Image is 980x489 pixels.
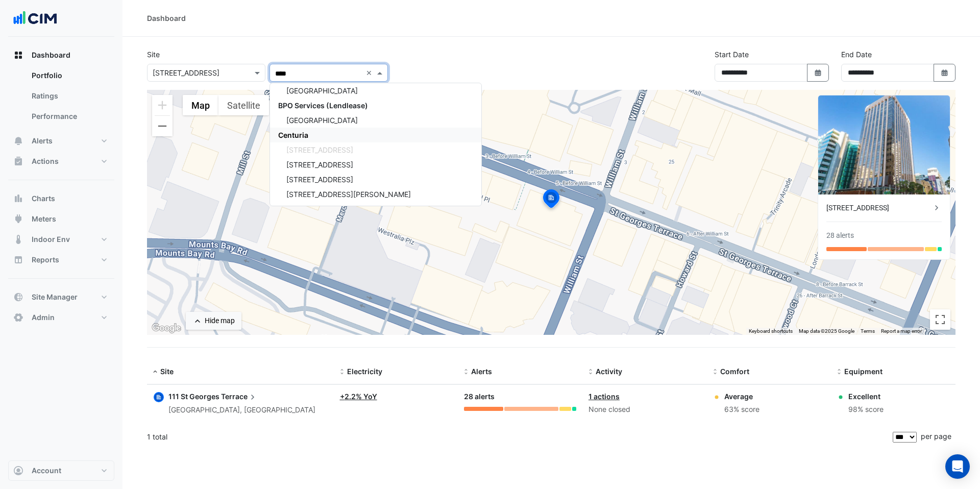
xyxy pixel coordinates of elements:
div: Dashboard [8,65,114,131]
app-icon: Actions [13,156,23,166]
div: None closed [589,404,701,415]
span: Charts [32,193,55,204]
a: Report a map error [881,328,922,334]
app-icon: Charts [13,193,23,204]
span: Map data ©2025 Google [799,328,854,334]
span: BPO Services (Lendlease) [278,101,368,110]
span: Admin [32,312,55,323]
span: Centuria [278,131,308,139]
img: 111 St Georges Terrace [818,95,950,194]
div: 1 total [147,424,891,450]
span: Terrace [221,391,258,402]
span: 111 St Georges [168,392,219,401]
a: Performance [23,106,114,127]
span: Meters [32,214,56,224]
span: per page [921,432,951,441]
span: Activity [596,367,622,376]
span: Electricity [347,367,382,376]
span: [GEOGRAPHIC_DATA] [286,116,358,125]
button: Indoor Env [8,229,114,250]
button: Meters [8,209,114,229]
button: Alerts [8,131,114,151]
img: Company Logo [12,8,58,29]
button: Show satellite imagery [218,95,269,115]
span: Site Manager [32,292,78,302]
span: Actions [32,156,59,166]
span: Account [32,466,61,476]
button: Actions [8,151,114,172]
app-icon: Reports [13,255,23,265]
div: Dashboard [147,13,186,23]
span: Site [160,367,174,376]
div: 28 alerts [464,391,576,403]
span: [STREET_ADDRESS][PERSON_NAME] [286,190,411,199]
a: +2.2% YoY [340,392,377,401]
span: Reports [32,255,59,265]
button: Dashboard [8,45,114,65]
span: Clear [366,67,375,78]
span: [STREET_ADDRESS] [286,205,353,213]
div: 63% score [724,404,759,415]
button: Reports [8,250,114,270]
button: Admin [8,307,114,328]
span: [STREET_ADDRESS] [286,160,353,169]
button: Toggle fullscreen view [930,309,950,330]
span: Alerts [32,136,53,146]
button: Show street map [183,95,218,115]
span: Equipment [844,367,883,376]
div: Options List [270,83,481,206]
app-icon: Admin [13,312,23,323]
span: Comfort [720,367,749,376]
div: [GEOGRAPHIC_DATA], [GEOGRAPHIC_DATA] [168,404,315,416]
span: Dashboard [32,50,70,60]
div: Average [724,391,759,402]
span: [STREET_ADDRESS] [286,145,353,154]
a: Portfolio [23,65,114,86]
button: Account [8,460,114,481]
label: Start Date [715,49,749,60]
button: Keyboard shortcuts [749,328,793,335]
img: site-pin-selected.svg [540,188,562,212]
span: [GEOGRAPHIC_DATA] [286,86,358,95]
div: 98% score [848,404,884,415]
a: Open this area in Google Maps (opens a new window) [150,322,183,335]
a: Terms (opens in new tab) [861,328,875,334]
button: Zoom out [152,116,173,136]
button: Zoom in [152,95,173,115]
span: Alerts [471,367,492,376]
label: End Date [841,49,872,60]
app-icon: Site Manager [13,292,23,302]
div: 28 alerts [826,230,854,241]
div: Excellent [848,391,884,402]
a: 1 actions [589,392,620,401]
app-icon: Dashboard [13,50,23,60]
img: Google [150,322,183,335]
div: Open Intercom Messenger [945,454,970,479]
span: [STREET_ADDRESS] [286,175,353,184]
app-icon: Alerts [13,136,23,146]
label: Site [147,49,160,60]
button: Hide map [186,312,241,330]
button: Charts [8,188,114,209]
span: Indoor Env [32,234,70,244]
fa-icon: Select Date [814,68,823,77]
app-icon: Indoor Env [13,234,23,244]
fa-icon: Select Date [940,68,949,77]
div: [STREET_ADDRESS] [826,203,932,213]
app-icon: Meters [13,214,23,224]
button: Site Manager [8,287,114,307]
a: Ratings [23,86,114,106]
div: Hide map [205,315,235,326]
